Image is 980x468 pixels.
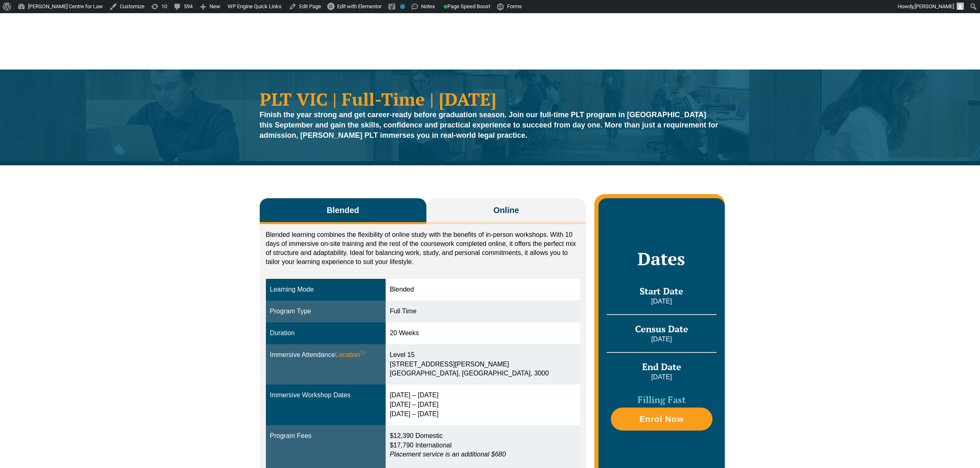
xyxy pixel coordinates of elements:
h2: Dates [607,248,716,269]
span: Enrol Now [639,415,684,423]
p: [DATE] [607,297,716,306]
div: Duration [270,329,382,338]
span: $12,390 Domestic [390,432,443,439]
span: Census Date [635,323,688,335]
sup: ⓘ [360,350,365,356]
span: Filling Fast [638,394,686,405]
div: Program Fees [270,431,382,441]
div: Immersive Attendance [270,350,382,360]
span: Start Date [640,285,683,297]
a: Enrol Now [611,408,712,431]
h1: PLT VIC | Full-Time | [DATE] [260,90,721,108]
p: [DATE] [607,373,716,382]
div: 20 Weeks [390,329,576,338]
span: Location [335,350,365,360]
div: Full Time [390,307,576,316]
div: Blended [390,285,576,294]
div: [DATE] – [DATE] [DATE] – [DATE] [DATE] – [DATE] [390,391,576,419]
span: Blended [327,204,359,216]
span: Online [493,204,519,216]
div: Immersive Workshop Dates [270,391,382,400]
span: End Date [642,361,681,373]
span: Edit with Elementor [337,3,382,9]
em: Placement service is an additional $680 [390,451,506,458]
span: $17,790 International [390,442,452,449]
div: No index [400,4,405,9]
span: [PERSON_NAME] [915,3,954,9]
p: Blended learning combines the flexibility of online study with the benefits of in-person workshop... [266,230,580,266]
div: Program Type [270,307,382,316]
div: Level 15 [STREET_ADDRESS][PERSON_NAME] [GEOGRAPHIC_DATA], [GEOGRAPHIC_DATA], 3000 [390,350,576,379]
div: Learning Mode [270,285,382,294]
p: [DATE] [607,335,716,344]
strong: Finish the year strong and get career-ready before graduation season. Join our full-time PLT prog... [260,111,718,139]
